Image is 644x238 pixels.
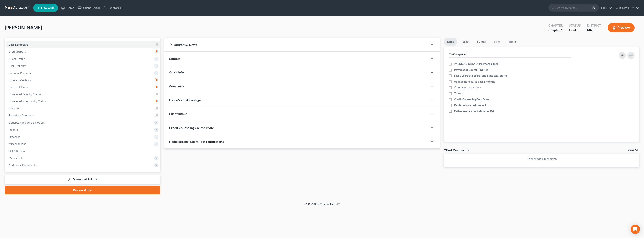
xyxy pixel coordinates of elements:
[9,78,31,82] span: Property Analysis
[169,126,214,130] span: Credit Counseling Course Invite
[454,74,507,78] span: Last 2 years of Federal and State tax returns
[169,57,180,60] span: Contact
[454,97,489,101] span: Credit Counseling Certificate
[454,68,488,72] span: Payment of Court Filing Fee
[444,38,457,46] a: Docs
[169,140,224,143] span: NextMessage: Client Text Notifications
[169,84,184,88] span: Comments
[9,156,22,160] span: Means Test
[9,163,36,167] span: Additional Documents
[556,4,592,11] input: Search by name...
[169,98,201,102] span: Hire a Virtual Paralegal
[210,202,434,209] div: 2025 © NextChapterBK, INC
[6,147,160,154] a: SOFA Review
[6,91,160,98] a: Unsecured Priority Claims
[6,105,160,112] a: Lawsuits
[76,4,102,11] a: Client Portal
[631,225,640,234] div: Open Intercom Messenger
[474,38,490,46] a: Events
[9,50,26,53] span: Credit Report
[505,38,519,46] a: Timer
[587,23,601,28] div: District
[169,43,423,47] div: Updates & News
[9,114,34,117] span: Executory Contracts
[454,109,494,113] span: Retirement account statement(s)
[59,4,76,11] a: Home
[169,70,184,74] span: Quick Info
[491,38,504,46] a: Fees
[454,91,462,95] span: Title(s)
[454,86,481,89] span: Completed asset sheet
[9,64,26,67] span: Real Property
[5,186,160,194] a: Review & File
[9,107,19,110] span: Lawsuits
[449,52,467,56] strong: 0% Completed
[9,99,46,103] span: Unsecured Nonpriority Claims
[599,4,612,11] a: Help
[560,28,562,32] span: 7
[9,57,25,60] span: Client Profile
[6,112,160,119] a: Executory Contracts
[6,76,160,84] a: Property Analysis
[9,121,45,124] span: Codebtors Insiders & Notices
[548,23,563,28] div: Chapter
[608,23,635,32] button: Preview
[587,28,601,32] div: MNB
[5,25,42,30] span: [PERSON_NAME]
[5,175,160,184] a: Download & Print
[454,62,499,66] span: [MEDICAL_DATA] Agreement signed
[459,38,472,46] a: Tasks
[9,135,20,138] span: Expenses
[9,43,28,46] span: Case Dashboard
[169,112,187,116] span: Client Intake
[6,41,160,48] a: Case Dashboard
[6,98,160,105] a: Unsecured Nonpriority Claims
[9,128,18,131] span: Income
[548,28,563,32] div: Chapter
[569,28,581,32] div: Lead
[444,148,469,152] div: Client Documents
[447,157,636,161] p: No client documents yet.
[454,103,486,107] span: Debts not on credit report
[569,23,581,28] div: Status
[628,149,638,151] a: View All
[9,92,41,96] span: Unsecured Priority Claims
[9,142,26,145] span: Miscellaneous
[613,4,639,11] a: Atlas Law Firm
[6,48,160,55] a: Credit Report
[6,84,160,91] a: Secured Claims
[9,71,31,74] span: Personal Property
[9,85,28,89] span: Secured Claims
[102,4,124,11] a: DebtorCC
[454,80,495,84] span: All Income records past 6 months
[41,7,54,9] span: New Case
[9,149,25,152] span: SOFA Review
